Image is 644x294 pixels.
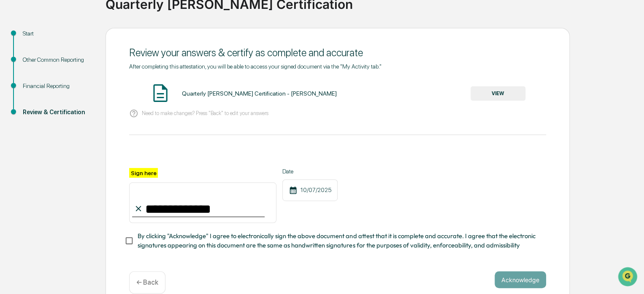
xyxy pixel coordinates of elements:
p: ← Back [136,278,158,286]
span: Pylon [84,143,102,150]
div: Quarterly [PERSON_NAME] Certification - [PERSON_NAME] [181,90,336,97]
div: We're available if you need us! [29,73,107,80]
div: 🔎 [8,124,15,130]
button: Acknowledge [495,271,546,288]
p: Need to make changes? Press "Back" to edit your answers [142,110,268,116]
div: 🖐️ [8,107,15,114]
button: VIEW [471,86,525,101]
div: Start new chat [29,65,138,73]
div: 10/07/2025 [282,179,338,201]
p: How can we help? [8,18,154,31]
span: Preclearance [17,107,54,115]
div: Review & Certification [23,108,92,117]
div: Other Common Reporting [23,55,92,64]
label: Date [282,168,338,175]
a: 🔎Data Lookup [5,119,57,135]
label: Sign here [129,168,158,178]
a: 🗄️Attestations [58,103,108,118]
img: 1746055101610-c473b297-6a78-478c-a979-82029cc54cd1 [8,65,24,80]
a: Powered byPylon [60,143,102,150]
span: After completing this attestation, you will be able to access your signed document via the "My Ac... [129,63,382,70]
span: By clicking "Acknowledge" I agree to electronically sign the above document and attest that it is... [138,231,539,250]
span: Attestations [70,107,105,115]
a: 🖐️Preclearance [5,103,58,118]
iframe: Open customer support [617,266,640,289]
img: Document Icon [150,82,171,104]
div: Start [23,29,92,38]
button: Start new chat [143,67,154,77]
div: Review your answers & certify as complete and accurate [129,47,546,59]
div: 🗄️ [61,107,68,114]
div: Financial Reporting [23,82,92,91]
span: Data Lookup [17,123,53,131]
